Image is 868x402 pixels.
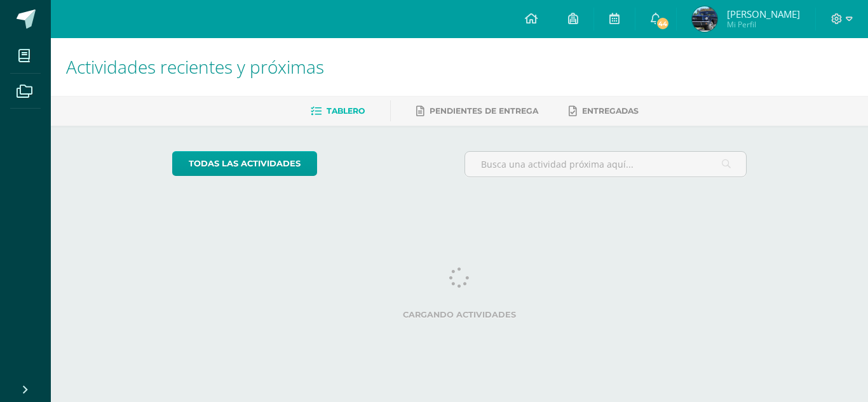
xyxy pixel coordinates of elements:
span: Tablero [327,106,365,116]
span: Mi Perfil [727,19,800,30]
span: 44 [656,17,670,30]
a: Pendientes de entrega [416,101,538,121]
a: Entregadas [569,101,639,121]
a: todas las Actividades [172,151,317,176]
input: Busca una actividad próxima aquí... [465,152,747,177]
img: b940d4f7a9fa58d7d3839923c49fcf79.png [692,6,717,32]
span: Entregadas [582,106,639,116]
span: Actividades recientes y próximas [66,55,324,79]
span: [PERSON_NAME] [727,8,800,20]
a: Tablero [311,101,365,121]
span: Pendientes de entrega [430,106,538,116]
label: Cargando actividades [172,310,747,319]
